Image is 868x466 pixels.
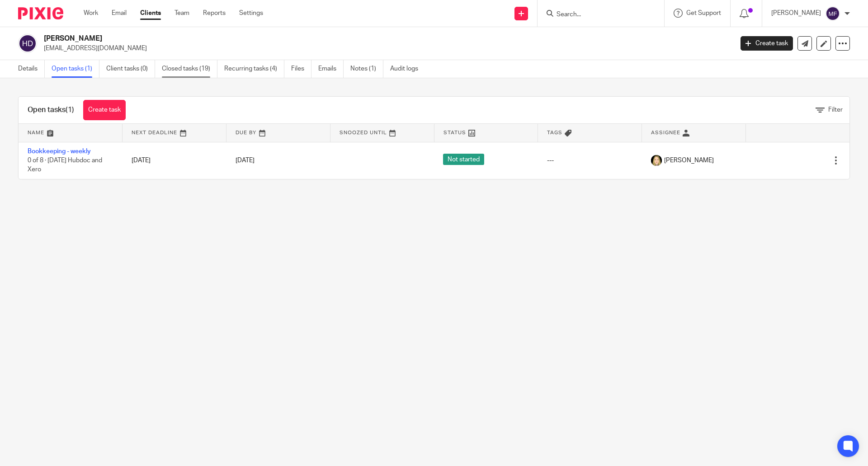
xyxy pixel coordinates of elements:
span: 0 of 8 · [DATE] Hubdoc and Xero [28,157,102,173]
span: [DATE] [236,157,255,164]
p: [EMAIL_ADDRESS][DOMAIN_NAME] [44,44,727,53]
span: Filter [828,107,843,113]
a: Files [291,60,311,78]
a: Settings [239,9,263,18]
span: Status [443,130,466,135]
img: svg%3E [826,6,840,21]
a: Emails [318,60,344,78]
a: Closed tasks (19) [162,60,217,78]
img: Phoebe%20Black.png [651,155,662,166]
span: (1) [66,106,74,113]
span: Snoozed Until [340,130,387,135]
a: Audit logs [390,60,425,78]
a: Notes (1) [350,60,383,78]
span: Get Support [686,10,721,16]
a: Details [18,60,45,78]
span: Not started [443,154,484,165]
p: [PERSON_NAME] [771,9,821,18]
a: Create task [741,36,793,51]
img: svg%3E [18,34,37,53]
a: Team [175,9,189,18]
span: [PERSON_NAME] [664,156,714,165]
h1: Open tasks [28,105,74,115]
a: Work [84,9,98,18]
a: Email [112,9,127,18]
h2: [PERSON_NAME] [44,34,590,43]
a: Client tasks (0) [106,60,155,78]
div: --- [547,156,633,165]
img: Pixie [18,7,63,19]
a: Reports [203,9,226,18]
a: Create task [83,100,126,120]
a: Bookkeeping - weekly [28,148,91,155]
a: Clients [140,9,161,18]
a: Open tasks (1) [52,60,99,78]
a: Recurring tasks (4) [224,60,284,78]
input: Search [556,11,637,19]
td: [DATE] [123,142,226,179]
span: Tags [547,130,562,135]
